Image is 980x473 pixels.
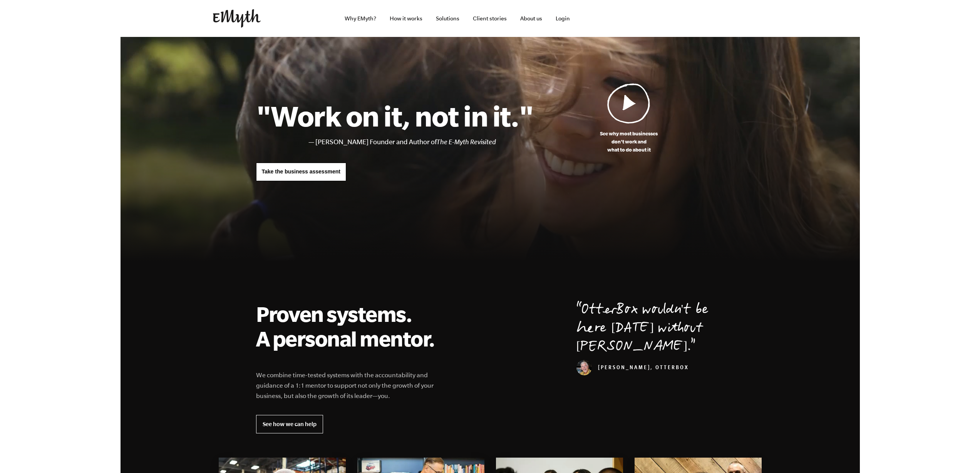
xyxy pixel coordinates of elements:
div: Chat-Widget [941,436,980,473]
a: Take the business assessment [256,163,346,181]
p: We combine time-tested systems with the accountability and guidance of a 1:1 mentor to support no... [256,370,444,401]
li: [PERSON_NAME] Founder and Author of [315,137,534,148]
p: See why most businesses don't work and what to do about it [534,130,724,154]
p: OtterBox wouldn't be here [DATE] without [PERSON_NAME]. [576,301,724,357]
cite: [PERSON_NAME], OtterBox [576,365,689,371]
iframe: Chat Widget [941,436,980,473]
a: See why most businessesdon't work andwhat to do about it [534,83,724,154]
span: Take the business assessment [262,168,340,175]
iframe: Embedded CTA [687,10,767,27]
a: See how we can help [256,415,323,433]
img: EMyth [213,9,261,28]
h1: "Work on it, not in it." [256,99,534,133]
i: The E-Myth Revisited [437,138,496,146]
img: Play Video [607,83,650,123]
h2: Proven systems. A personal mentor. [256,301,444,351]
img: Curt Richardson, OtterBox [576,360,592,375]
iframe: Embedded CTA [602,10,683,27]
